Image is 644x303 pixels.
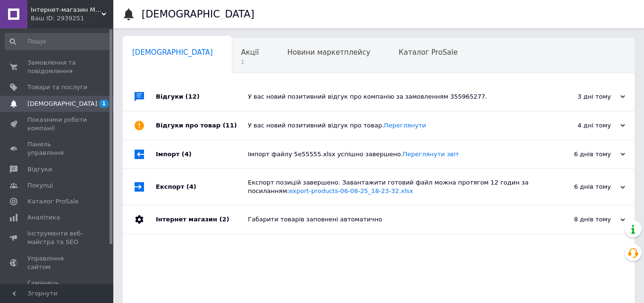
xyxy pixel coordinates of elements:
[186,93,200,100] span: (12)
[142,8,254,20] h1: [DEMOGRAPHIC_DATA]
[156,169,248,205] div: Експорт
[219,216,229,223] span: (2)
[156,140,248,168] div: Імпорт
[27,254,87,271] span: Управління сайтом
[241,48,259,57] span: Акції
[531,93,625,101] div: 3 дні тому
[31,6,102,14] span: Інтернет-магазин MILTAC
[99,100,109,108] span: 1
[223,122,237,129] span: (11)
[531,121,625,130] div: 4 дні тому
[248,121,531,130] div: У вас новий позитивний відгук про товар.
[384,122,426,129] a: Переглянути
[182,151,192,158] span: (4)
[156,111,248,140] div: Відгуки про товар
[531,215,625,224] div: 8 днів тому
[156,83,248,111] div: Відгуки
[27,100,97,108] span: [DEMOGRAPHIC_DATA]
[27,116,87,133] span: Показники роботи компанії
[248,178,531,195] div: Експорт позицій завершено. Завантажити готовий файл можна протягом 12 годин за посиланням:
[156,205,248,234] div: Інтернет магазин
[31,14,113,23] div: Ваш ID: 2939251
[27,165,52,174] span: Відгуки
[287,48,370,57] span: Новини маркетплейсу
[241,59,259,66] span: 1
[27,279,87,296] span: Гаманець компанії
[531,150,625,159] div: 6 днів тому
[248,93,531,101] div: У вас новий позитивний відгук про компанію за замовленням 355965277.
[27,59,87,76] span: Замовлення та повідомлення
[289,187,413,194] a: export-products-06-08-25_18-23-32.xlsx
[27,197,78,206] span: Каталог ProSale
[27,213,60,222] span: Аналітика
[27,83,87,92] span: Товари та послуги
[248,150,531,159] div: Імпорт файлу 5е55555.xlsx успішно завершено.
[27,140,87,157] span: Панель управління
[5,33,111,50] input: Пошук
[186,183,196,190] span: (4)
[132,48,213,57] span: [DEMOGRAPHIC_DATA]
[27,229,87,246] span: Інструменти веб-майстра та SEO
[398,48,458,57] span: Каталог ProSale
[248,215,531,224] div: Габарити товарів заповнені автоматично
[531,183,625,191] div: 6 днів тому
[27,181,53,190] span: Покупці
[403,151,459,158] a: Переглянути звіт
